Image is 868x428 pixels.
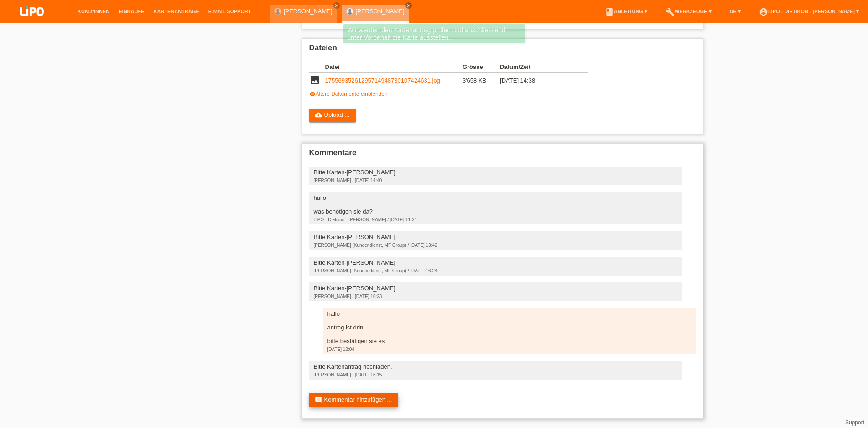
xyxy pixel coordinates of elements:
[149,9,204,14] a: Kartenanträge
[9,19,55,26] a: LIPO pay
[759,7,768,16] i: account_circle
[73,9,114,14] a: Kund*innen
[309,393,399,407] a: commentKommentar hinzufügen ...
[315,111,322,119] i: cloud_upload
[327,347,691,352] div: [DATE] 12:04
[314,217,678,222] div: LIPO - Dietikon - [PERSON_NAME] / [DATE] 11:21
[500,62,575,73] th: Datum/Zeit
[754,9,863,14] a: account_circleLIPO - Dietikon - [PERSON_NAME] ▾
[600,9,652,14] a: bookAnleitung ▾
[500,73,575,89] td: [DATE] 14:38
[309,148,696,162] h2: Kommentare
[406,3,411,8] i: close
[314,234,678,240] div: Bitte Karten-[PERSON_NAME]
[309,43,696,57] h2: Dateien
[309,91,316,97] i: visibility
[314,194,678,215] div: hallo was benötigen sie da?
[327,310,691,344] div: hallo antrag ist drin! bitte bestätigen sie es
[314,294,678,299] div: [PERSON_NAME] / [DATE] 10:23
[314,363,678,370] div: Bitte Kartenantrag hochladen.
[309,74,320,85] i: image
[356,8,405,15] a: [PERSON_NAME]
[605,7,614,16] i: book
[204,9,256,14] a: E-Mail Support
[325,62,463,73] th: Datei
[463,73,500,89] td: 3'658 KB
[314,285,678,292] div: Bitte Karten-[PERSON_NAME]
[309,109,356,122] a: cloud_uploadUpload ...
[314,268,678,273] div: [PERSON_NAME] (Kundendienst, MF Group) / [DATE] 16:24
[325,77,440,84] a: 17556935261295714948730107424631.jpg
[309,91,388,97] a: visibilityÄltere Dokumente einblenden
[315,396,322,403] i: comment
[284,8,333,15] a: [PERSON_NAME]
[314,243,678,248] div: [PERSON_NAME] (Kundendienst, MF Group) / [DATE] 13:42
[314,178,678,183] div: [PERSON_NAME] / [DATE] 14:40
[463,62,500,73] th: Grösse
[314,259,678,266] div: Bitte Karten-[PERSON_NAME]
[665,7,675,16] i: build
[845,419,864,426] a: Support
[725,9,745,14] a: DE ▾
[661,9,716,14] a: buildWerkzeuge ▾
[334,3,339,8] i: close
[314,372,678,377] div: [PERSON_NAME] / [DATE] 16:15
[333,2,340,9] a: close
[343,24,525,43] div: Wir werden den Kartenantrag prüfen und anschliessend unter Vorbehalt die Karte ausstellen.
[405,2,412,9] a: close
[314,169,678,176] div: Bitte Karten-[PERSON_NAME]
[114,9,149,14] a: Einkäufe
